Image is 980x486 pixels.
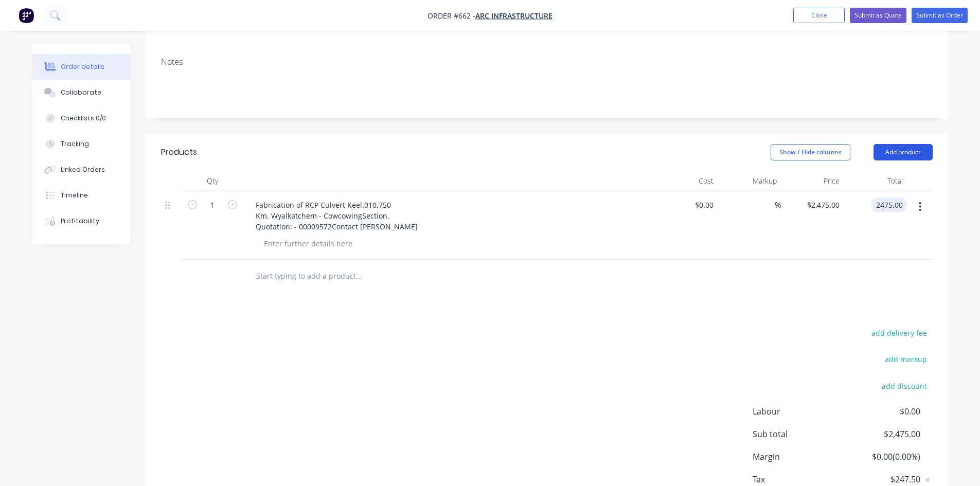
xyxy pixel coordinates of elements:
[844,473,920,485] span: $247.50
[912,8,968,23] button: Submit as Order
[32,208,130,234] button: Profitability
[844,428,920,440] span: $2,475.00
[19,8,34,23] img: Factory
[781,171,844,191] div: Price
[61,114,106,123] div: Checklists 0/0
[32,80,130,105] button: Collaborate
[753,473,844,485] span: Tax
[61,165,105,174] div: Linked Orders
[775,199,781,211] span: %
[753,451,844,463] span: Margin
[161,57,933,67] div: Notes
[718,171,781,191] div: Markup
[61,217,99,226] div: Profitability
[793,8,845,23] button: Close
[161,146,197,158] div: Products
[753,405,844,418] span: Labour
[32,105,130,131] button: Checklists 0/0
[61,139,89,149] div: Tracking
[866,326,933,340] button: add delivery fee
[844,405,920,418] span: $0.00
[61,191,88,200] div: Timeline
[182,171,243,191] div: Qty
[844,451,920,463] span: $0.00 ( 0.00 %)
[32,54,130,80] button: Order details
[475,11,553,21] a: Arc Infrastructure
[256,266,461,286] input: Start typing to add a product...
[32,157,130,183] button: Linked Orders
[32,131,130,157] button: Tracking
[32,183,130,208] button: Timeline
[247,197,426,234] div: Fabrication of RCP Culvert Keel.010.750 Km. Wyalkatchem - CowcowingSection. Quotation: - 00009572...
[877,379,933,392] button: add discount
[427,11,475,21] span: Order #662 -
[850,8,906,23] button: Submit as Quote
[880,352,933,366] button: add markup
[874,144,933,160] button: Add product
[753,428,844,440] span: Sub total
[61,62,104,71] div: Order details
[844,171,907,191] div: Total
[655,171,718,191] div: Cost
[61,88,101,97] div: Collaborate
[771,144,850,160] button: Show / Hide columns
